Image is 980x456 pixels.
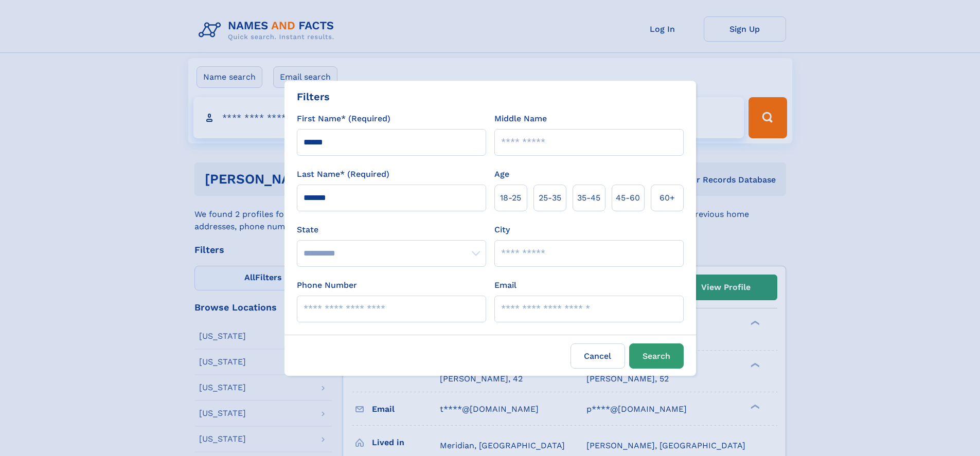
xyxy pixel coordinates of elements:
[297,168,389,180] label: Last Name* (Required)
[494,279,516,291] label: Email
[577,192,600,204] span: 35‑45
[660,192,675,204] span: 60+
[297,279,357,291] label: Phone Number
[616,192,640,204] span: 45‑60
[571,343,625,369] label: Cancel
[297,89,330,104] div: Filters
[494,113,547,125] label: Middle Name
[629,343,684,369] button: Search
[494,224,510,236] label: City
[297,113,390,125] label: First Name* (Required)
[539,192,561,204] span: 25‑35
[494,168,509,180] label: Age
[500,192,521,204] span: 18‑25
[297,224,486,236] label: State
